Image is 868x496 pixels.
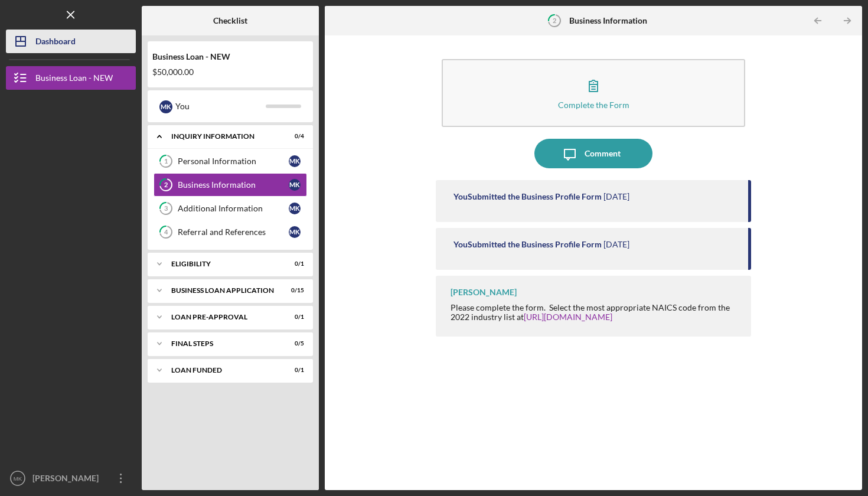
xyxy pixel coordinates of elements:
[154,149,307,173] a: 1Personal InformationMK
[283,260,304,267] div: 0 / 1
[553,17,556,24] tspan: 2
[603,240,629,249] time: 2025-09-09 13:35
[164,158,168,165] tspan: 1
[164,205,168,213] tspan: 3
[178,204,289,213] div: Additional Information
[558,100,629,109] div: Complete the Form
[569,16,647,25] b: Business Information
[453,240,602,249] div: You Submitted the Business Profile Form
[289,226,301,238] div: M K
[30,466,106,493] div: [PERSON_NAME]
[175,96,266,116] div: You
[283,287,304,294] div: 0 / 15
[524,312,612,322] a: [URL][DOMAIN_NAME]
[35,66,113,93] div: Business Loan - NEW
[171,133,275,140] div: INQUIRY INFORMATION
[289,155,301,167] div: M K
[585,139,621,168] div: Comment
[283,340,304,347] div: 0 / 5
[283,133,304,140] div: 0 / 4
[534,139,652,168] button: Comment
[171,260,275,267] div: ELIGIBILITY
[289,179,301,191] div: M K
[171,287,275,294] div: BUSINESS LOAN APPLICATION
[442,59,745,127] button: Complete the Form
[178,227,289,237] div: Referral and References
[178,180,289,190] div: Business Information
[14,475,22,482] text: MK
[171,314,275,321] div: LOAN PRE-APPROVAL
[152,52,308,61] div: Business Loan - NEW
[35,30,76,56] div: Dashboard
[6,466,136,490] button: MK[PERSON_NAME]
[164,229,168,236] tspan: 4
[283,314,304,321] div: 0 / 1
[6,30,136,53] button: Dashboard
[171,367,275,374] div: LOAN FUNDED
[289,203,301,214] div: M K
[154,220,307,244] a: 4Referral and ReferencesMK
[453,192,602,201] div: You Submitted the Business Profile Form
[154,173,307,197] a: 2Business InformationMK
[152,67,308,77] div: $50,000.00
[171,340,275,347] div: FINAL STEPS
[283,367,304,374] div: 0 / 1
[154,197,307,220] a: 3Additional InformationMK
[603,192,629,201] time: 2025-09-23 17:20
[159,100,172,113] div: M K
[451,303,739,322] div: Please complete the form. Select the most appropriate NAICS code from the 2022 industry list at
[6,66,136,90] button: Business Loan - NEW
[451,288,517,297] div: [PERSON_NAME]
[164,181,168,189] tspan: 2
[178,156,289,166] div: Personal Information
[213,16,247,25] b: Checklist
